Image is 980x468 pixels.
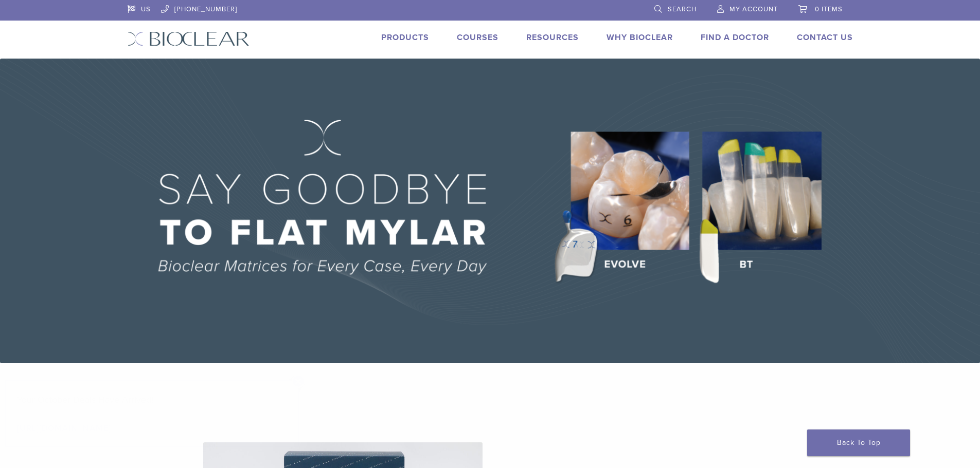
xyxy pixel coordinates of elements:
[729,5,778,13] span: My Account
[807,429,910,456] a: Back To Top
[607,32,673,43] a: Why Bioclear
[668,5,697,13] span: Search
[797,32,853,43] a: Contact Us
[17,392,288,407] p: Your October Deals Have Arrived!
[17,423,111,434] a: [URL][DOMAIN_NAME]
[815,5,843,13] span: 0 items
[128,31,250,46] img: Bioclear
[701,32,769,43] a: Find A Doctor
[457,32,498,43] a: Courses
[381,32,429,43] a: Products
[526,32,579,43] a: Resources
[292,375,305,388] button: Close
